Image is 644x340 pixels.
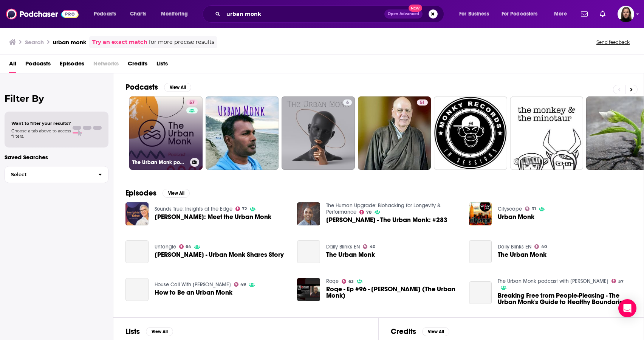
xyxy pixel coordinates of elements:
[618,6,634,22] span: Logged in as BevCat3
[125,202,149,225] img: Pedram Shojai: Meet the Urban Monk
[297,240,320,263] a: The Urban Monk
[498,278,608,284] a: The Urban Monk podcast with Dr. Pedram Shojai
[125,188,190,198] a: EpisodesView All
[611,279,624,283] a: 57
[366,211,372,214] span: 78
[282,96,355,170] a: 6
[420,99,425,107] span: 51
[297,278,320,301] img: Roqe - Ep #96 - Pedram Shojai (The Urban Monk)
[9,57,16,73] a: All
[155,289,232,296] a: How to Be an Urban Monk
[155,214,271,220] span: [PERSON_NAME]: Meet the Urban Monk
[242,207,247,211] span: 72
[618,6,634,22] img: User Profile
[125,188,156,198] h2: Episodes
[597,8,608,20] a: Show notifications dropdown
[391,327,416,336] h2: Credits
[409,5,422,12] span: New
[156,8,198,20] button: open menu
[498,252,546,258] a: The Urban Monk
[370,245,375,248] span: 40
[297,202,320,225] img: Pedram Shojai - The Urban Monk: #283
[235,206,247,211] a: 72
[155,281,231,288] a: House Call With Dr. Hyman
[88,8,126,20] button: open menu
[125,327,173,336] a: ListsView All
[11,121,71,126] span: Want to filter your results?
[155,206,232,212] a: Sounds True: Insights at the Edge
[155,244,176,250] a: Untangle
[6,7,79,21] img: Podchaser - Follow, Share and Rate Podcasts
[189,99,195,107] span: 57
[161,9,188,19] span: Monitoring
[342,279,354,284] a: 63
[125,240,149,263] a: Pandit Dasa - Urban Monk Shares Story
[326,286,460,299] a: Roqe - Ep #96 - Pedram Shojai (The Urban Monk)
[128,57,147,73] a: Credits
[469,202,492,225] img: Urban Monk
[348,280,354,283] span: 63
[363,244,375,249] a: 40
[94,9,116,19] span: Podcasts
[358,96,431,170] a: 51
[343,99,352,106] a: 6
[210,5,451,23] div: Search podcasts, credits, & more...
[125,8,151,20] a: Charts
[93,57,119,73] span: Networks
[129,96,203,170] a: 57The Urban Monk podcast with [PERSON_NAME]
[498,214,534,220] a: Urban Monk
[155,252,284,258] a: Pandit Dasa - Urban Monk Shares Story
[498,206,522,212] a: Cityscape
[497,8,549,20] button: open menu
[125,327,140,336] h2: Lists
[130,9,146,19] span: Charts
[92,38,147,47] a: Try an exact match
[223,8,384,20] input: Search podcasts, credits, & more...
[326,278,339,284] a: Roqe
[578,8,591,20] a: Show notifications dropdown
[618,280,624,283] span: 57
[156,57,168,73] a: Lists
[422,327,449,336] button: View All
[534,244,547,249] a: 40
[186,245,191,248] span: 64
[125,278,149,301] a: How to Be an Urban Monk
[179,244,192,249] a: 64
[11,128,71,139] span: Choose a tab above to access filters.
[186,99,198,106] a: 57
[25,57,51,73] a: Podcasts
[388,12,419,16] span: Open Advanced
[346,99,349,107] span: 6
[391,327,449,336] a: CreditsView All
[155,252,284,258] span: [PERSON_NAME] - Urban Monk Shares Story
[326,217,447,223] a: Pedram Shojai - The Urban Monk: #283
[549,8,576,20] button: open menu
[384,9,423,19] button: Open AdvancedNew
[359,210,372,214] a: 78
[618,299,636,317] div: Open Intercom Messenger
[125,82,191,92] a: PodcastsView All
[498,292,632,305] a: Breaking Free from People-Pleasing - The Urban Monk's Guide to Healthy Boundaries
[164,83,191,92] button: View All
[163,189,190,198] button: View All
[502,9,538,19] span: For Podcasters
[25,39,44,46] h3: Search
[326,244,360,250] a: Daily Blinks EN
[60,57,84,73] a: Episodes
[618,6,634,22] button: Show profile menu
[417,99,428,106] a: 51
[469,240,492,263] a: The Urban Monk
